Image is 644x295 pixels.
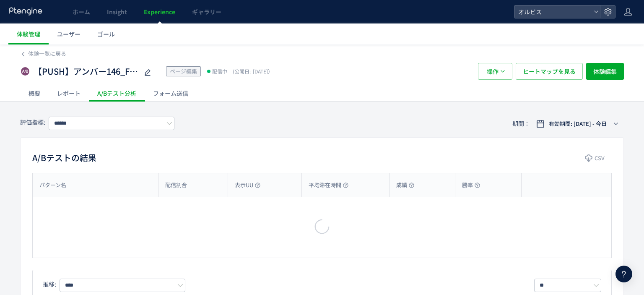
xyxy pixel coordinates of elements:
[396,181,414,189] span: 成績
[20,118,45,126] span: 評価指標:
[549,120,607,128] span: 有効期間: [DATE] - 今日
[43,280,56,288] span: 推移:
[97,30,115,38] span: ゴール
[20,85,49,102] div: 概要
[39,181,66,189] span: パターン名
[107,8,127,16] span: Insight
[462,181,480,189] span: 勝率
[192,8,221,16] span: ギャラリー
[523,63,576,80] span: ヒートマップを見る
[49,85,89,102] div: レポート
[73,8,90,16] span: ホーム
[28,50,66,57] span: 体験一覧に戻る
[516,5,590,18] span: オルビス
[531,117,624,131] button: 有効期間: [DATE] - 今日
[212,67,227,76] span: 配信中
[89,85,145,102] div: A/Bテスト分析
[32,151,96,164] h2: A/Bテストの結果
[57,30,80,38] span: ユーザー
[595,151,605,165] span: CSV
[170,67,197,75] span: ページ編集
[516,63,583,80] button: ヒートマップを見る
[235,181,260,189] span: 表示UU
[145,85,197,102] div: フォーム送信
[309,181,348,189] span: 平均滞在時間
[593,63,617,80] span: 体験編集
[144,8,175,16] span: Experience
[233,68,251,75] span: (公開日:
[586,63,624,80] button: 体験編集
[579,151,612,165] button: CSV
[478,63,512,80] button: 操作
[165,181,187,189] span: 配信割合
[512,117,530,131] span: 期間：
[17,30,40,38] span: 体験管理
[231,68,273,75] span: [DATE]）
[487,63,499,80] span: 操作
[34,65,138,78] span: 【PUSH】アンバー146_FV変更_第二弾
